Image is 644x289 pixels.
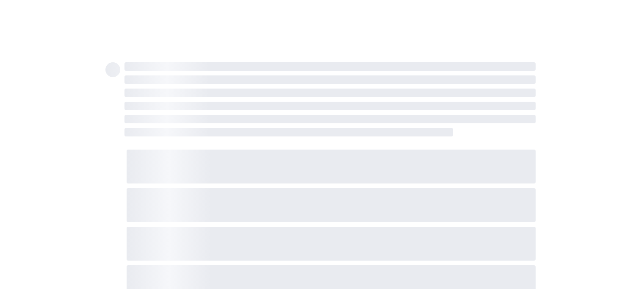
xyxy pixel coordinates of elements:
[127,150,536,183] span: ‌
[124,102,536,110] span: ‌
[124,128,453,136] span: ‌
[124,62,536,71] span: ‌
[127,227,536,261] span: ‌
[124,115,536,123] span: ‌
[124,89,536,97] span: ‌
[105,62,120,77] span: ‌
[127,188,536,222] span: ‌
[124,75,536,84] span: ‌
